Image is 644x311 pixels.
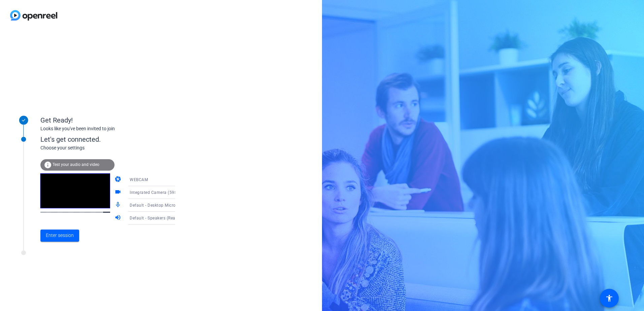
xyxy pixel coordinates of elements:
mat-icon: accessibility [605,294,613,302]
mat-icon: camera [115,176,123,184]
mat-icon: volume_up [115,214,123,222]
div: Get Ready! [40,115,175,125]
mat-icon: info [44,161,52,169]
mat-icon: mic_none [115,201,123,209]
div: Let's get connected. [40,134,189,144]
span: Integrated Camera (5986:116d) [130,189,192,195]
div: Looks like you've been invited to join [40,125,175,132]
div: Choose your settings [40,144,189,151]
mat-icon: videocam [115,188,123,197]
span: Test your audio and video [53,162,99,167]
button: Enter session [40,230,79,242]
span: WEBCAM [130,177,148,182]
span: Enter session [46,232,74,239]
span: Default - Desktop Microphone (RØDE NT-USB Mini) (19f7:0015) [130,202,253,208]
span: Default - Speakers (Realtek(R) Audio) [130,215,202,220]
